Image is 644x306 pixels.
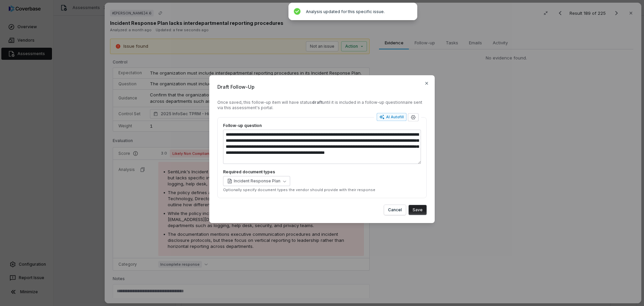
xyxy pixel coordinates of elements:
p: Optionally specify document types the vendor should provide with their response [223,187,421,192]
label: Follow-up question [223,123,421,128]
div: AI Autofill [379,114,404,120]
button: Cancel [384,205,406,215]
span: Incident Response Plan [234,178,280,184]
span: Analysis updated for this specific issue. [306,9,385,14]
strong: draft [312,100,322,105]
label: Required document types [223,169,421,175]
button: Save [409,205,427,215]
button: AI Autofill [377,113,407,121]
div: Once saved, this follow-up item will have status until it is included in a follow-up questionnair... [217,100,427,111]
span: Draft Follow-Up [217,83,427,90]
